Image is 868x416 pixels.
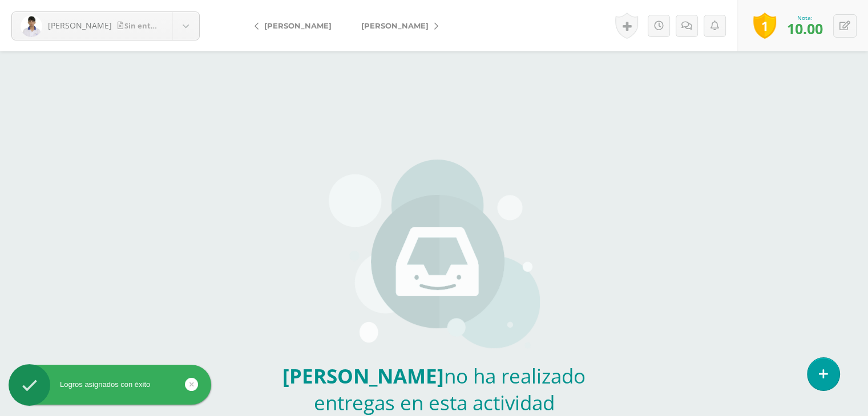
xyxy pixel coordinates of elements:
[264,21,332,30] span: [PERSON_NAME]
[266,362,603,416] h2: no ha realizado entregas en esta actividad
[12,12,199,40] a: [PERSON_NAME]Sin entrega
[118,21,167,31] span: Sin entrega
[21,15,42,37] img: 6299f08ec5c9c87fa2c9b32e552948d7.png
[361,21,429,30] span: [PERSON_NAME]
[282,362,444,389] b: [PERSON_NAME]
[787,14,823,22] div: Nota:
[9,380,211,390] div: Logros asignados con éxito
[753,13,776,39] a: 1
[787,19,823,38] span: 10.00
[48,20,112,31] span: [PERSON_NAME]
[346,12,447,39] a: [PERSON_NAME]
[329,160,540,353] img: stages.png
[245,12,346,39] a: [PERSON_NAME]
